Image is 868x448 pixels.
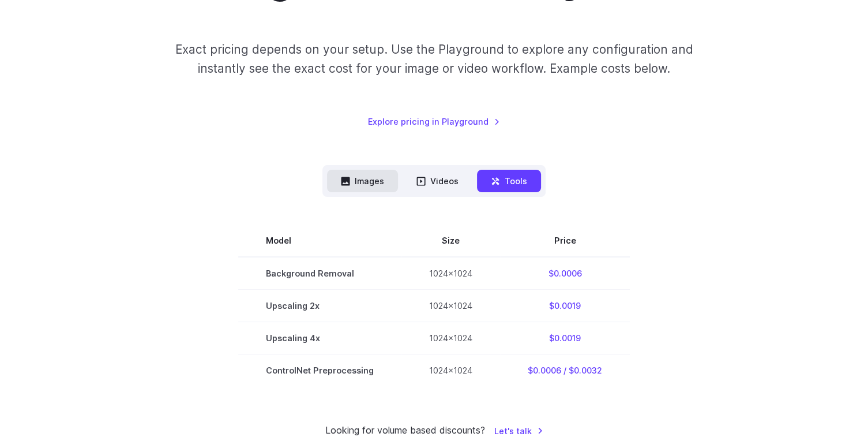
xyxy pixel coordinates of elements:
[401,290,500,322] td: 1024x1024
[401,322,500,354] td: 1024x1024
[401,257,500,290] td: 1024x1024
[500,354,630,387] td: $0.0006 / $0.0032
[327,170,398,192] button: Images
[368,115,500,128] a: Explore pricing in Playground
[238,322,401,354] td: Upscaling 4x
[500,225,630,257] th: Price
[238,354,401,387] td: ControlNet Preprocessing
[500,322,630,354] td: $0.0019
[238,290,401,322] td: Upscaling 2x
[325,423,485,438] small: Looking for volume based discounts?
[238,257,401,290] td: Background Removal
[500,257,630,290] td: $0.0006
[494,424,543,438] a: Let's talk
[238,225,401,257] th: Model
[401,354,500,387] td: 1024x1024
[403,170,472,192] button: Videos
[477,170,541,192] button: Tools
[500,290,630,322] td: $0.0019
[153,40,715,79] p: Exact pricing depends on your setup. Use the Playground to explore any configuration and instantl...
[401,225,500,257] th: Size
